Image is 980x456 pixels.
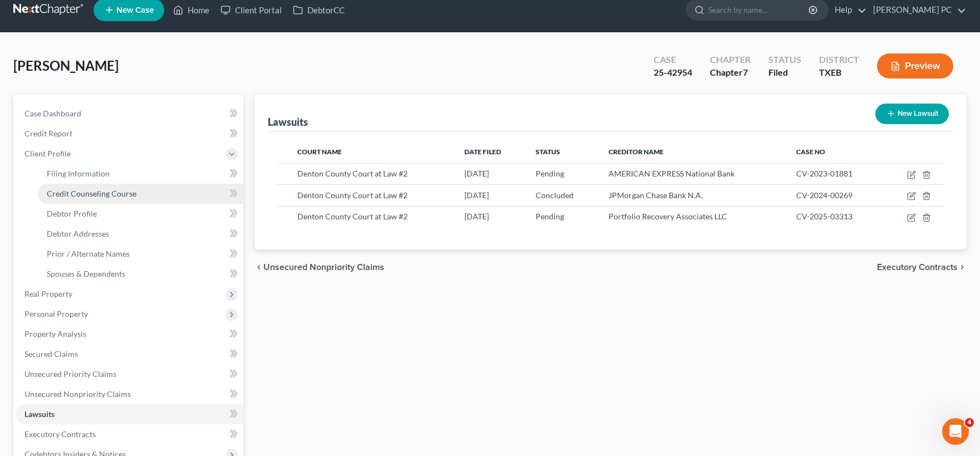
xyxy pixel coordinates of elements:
div: Chapter [710,66,751,79]
span: Pending [536,212,564,221]
span: Denton County Court at Law #2 [297,169,408,178]
i: chevron_left [254,263,263,272]
span: Pending [536,169,564,178]
span: Portfolio Recovery Associates LLC [609,212,727,221]
span: Debtor Addresses [47,229,109,238]
span: Secured Claims [24,349,78,359]
a: Credit Counseling Course [38,184,243,204]
span: Executory Contracts [877,263,958,272]
a: Debtor Profile [38,204,243,224]
span: Executory Contracts [24,429,96,439]
div: 25-42954 [654,66,692,79]
span: Denton County Court at Law #2 [297,212,408,221]
a: Secured Claims [16,344,243,364]
div: Status [768,53,801,66]
a: Unsecured Priority Claims [16,364,243,384]
button: Preview [877,53,953,79]
span: Debtor Profile [47,209,97,218]
span: Spouses & Dependents [47,269,125,278]
span: AMERICAN EXPRESS National Bank [609,169,734,178]
button: chevron_left Unsecured Nonpriority Claims [254,263,384,272]
span: Denton County Court at Law #2 [297,190,408,200]
span: Personal Property [24,309,88,318]
a: Debtor Addresses [38,224,243,244]
span: Filing Information [47,169,110,178]
a: Executory Contracts [16,424,243,444]
a: Property Analysis [16,324,243,344]
span: 7 [743,67,748,77]
button: Executory Contracts chevron_right [877,263,967,272]
span: [DATE] [464,190,489,200]
div: Case [654,53,692,66]
a: Spouses & Dependents [38,264,243,284]
span: Prior / Alternate Names [47,249,130,258]
span: Creditor Name [609,148,664,156]
div: TXEB [819,66,859,79]
a: Filing Information [38,164,243,184]
span: Status [536,148,560,156]
span: 4 [965,418,974,427]
span: Case No [796,148,825,156]
span: Lawsuits [24,409,55,419]
a: Case Dashboard [16,104,243,124]
span: [PERSON_NAME] [13,57,119,73]
a: Credit Report [16,124,243,144]
button: New Lawsuit [875,104,949,124]
div: Chapter [710,53,751,66]
div: District [819,53,859,66]
iframe: Intercom live chat [942,418,969,445]
span: Date Filed [464,148,501,156]
a: Lawsuits [16,404,243,424]
span: Unsecured Nonpriority Claims [263,263,384,272]
span: CV-2023-01881 [796,169,852,178]
span: Court Name [297,148,342,156]
span: CV-2025-03313 [796,212,852,221]
span: Credit Report [24,129,72,138]
a: Prior / Alternate Names [38,244,243,264]
span: [DATE] [464,212,489,221]
span: Unsecured Priority Claims [24,369,116,379]
span: Property Analysis [24,329,86,339]
div: Lawsuits [268,115,308,129]
span: Credit Counseling Course [47,189,136,198]
span: Case Dashboard [24,109,81,118]
span: JPMorgan Chase Bank N.A. [609,190,703,200]
span: New Case [116,6,154,14]
span: Client Profile [24,149,71,158]
span: CV-2024-00269 [796,190,852,200]
span: Concluded [536,190,574,200]
span: Real Property [24,289,72,298]
div: Filed [768,66,801,79]
a: Unsecured Nonpriority Claims [16,384,243,404]
i: chevron_right [958,263,967,272]
span: Unsecured Nonpriority Claims [24,389,131,399]
span: [DATE] [464,169,489,178]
